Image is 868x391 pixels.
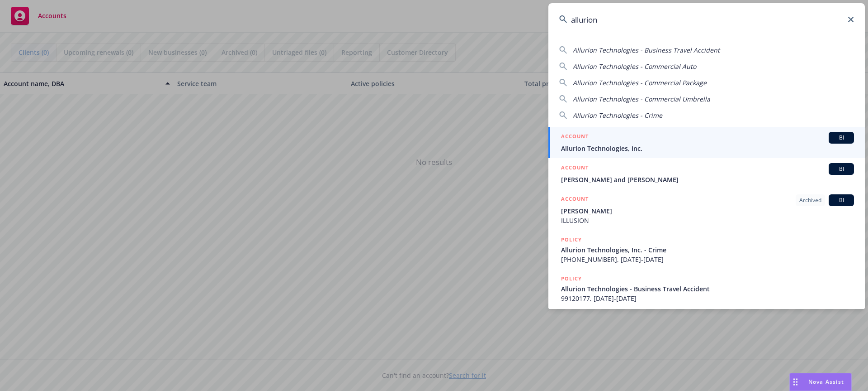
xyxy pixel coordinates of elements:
span: [PERSON_NAME] [561,206,854,216]
span: Allurion Technologies - Commercial Auto [573,62,696,71]
div: Drag to move [790,373,801,391]
span: Allurion Technologies, Inc. - Crime [561,245,854,255]
h5: ACCOUNT [561,194,589,205]
span: ILLUSION [561,216,854,225]
h5: POLICY [561,235,582,244]
a: POLICYAllurion Technologies - Business Travel Accident99120177, [DATE]-[DATE] [548,269,865,308]
span: Nova Assist [808,378,844,386]
span: Allurion Technologies - Business Travel Accident [573,46,720,54]
span: 99120177, [DATE]-[DATE] [561,294,854,303]
span: BI [832,134,850,142]
span: Allurion Technologies - Commercial Umbrella [573,95,710,103]
a: POLICYAllurion Technologies, Inc. - Crime[PHONE_NUMBER], [DATE]-[DATE] [548,230,865,269]
h5: POLICY [561,274,582,283]
span: BI [832,165,850,173]
a: ACCOUNTBIAllurion Technologies, Inc. [548,127,865,158]
h5: ACCOUNT [561,132,589,143]
button: Nova Assist [789,373,852,391]
span: [PHONE_NUMBER], [DATE]-[DATE] [561,255,854,264]
span: [PERSON_NAME] and [PERSON_NAME] [561,175,854,184]
span: BI [832,196,850,204]
span: Archived [799,196,821,204]
span: Allurion Technologies, Inc. [561,144,854,153]
span: Allurion Technologies - Crime [573,111,662,120]
span: Allurion Technologies - Business Travel Accident [561,284,854,294]
h5: ACCOUNT [561,163,589,174]
span: Allurion Technologies - Commercial Package [573,78,707,87]
a: ACCOUNTArchivedBI[PERSON_NAME]ILLUSION [548,189,865,230]
input: Search... [548,3,865,36]
a: ACCOUNTBI[PERSON_NAME] and [PERSON_NAME] [548,158,865,189]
